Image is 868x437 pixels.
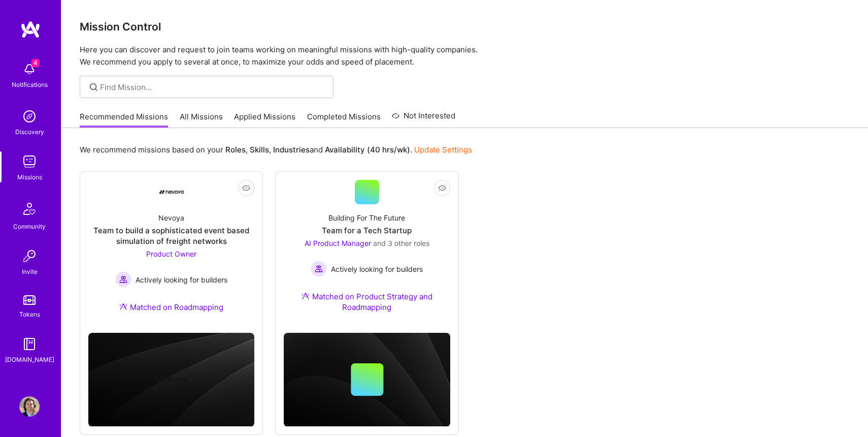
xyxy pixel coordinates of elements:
img: teamwork [19,151,40,172]
p: Here you can discover and request to join teams working on meaningful missions with high-quality ... [80,44,850,68]
img: User Avatar [19,396,40,417]
a: Building For The FutureTeam for a Tech StartupAI Product Manager and 3 other rolesActively lookin... [284,180,450,325]
a: Completed Missions [307,111,381,128]
b: Industries [273,145,310,154]
img: Company logo [155,363,188,396]
i: icon SearchGrey [88,81,99,93]
div: Notifications [12,79,48,90]
div: Missions [17,172,42,182]
img: Actively looking for builders [311,261,327,277]
span: AI Product Manager [305,239,371,247]
a: User Avatar [17,396,42,417]
div: Matched on Product Strategy and Roadmapping [284,291,450,313]
div: Tokens [19,309,40,320]
img: Actively looking for builders [115,271,131,288]
p: We recommend missions based on your , , and . [80,144,472,155]
div: [DOMAIN_NAME] [5,354,54,365]
img: Ateam Purple Icon [302,292,310,300]
span: 4 [31,59,40,67]
a: Update Settings [414,145,472,154]
img: bell [19,59,40,79]
span: Product Owner [146,249,196,258]
input: Find Mission... [100,82,326,92]
b: Roles [225,145,246,154]
div: Team to build a sophisticated event based simulation of freight networks [88,225,254,246]
b: Availability (40 hrs/wk) [325,145,410,154]
img: Community [17,197,42,221]
div: Discovery [15,127,44,137]
img: logo [20,20,41,39]
div: Matched on Roadmapping [119,302,223,313]
div: Team for a Tech Startup [322,225,412,236]
a: Recommended Missions [80,111,168,128]
img: guide book [19,334,40,354]
a: Not Interested [392,110,455,128]
a: Company LogoNevoyaTeam to build a sophisticated event based simulation of freight networksProduct... [88,180,254,325]
img: discovery [19,106,40,127]
a: Applied Missions [234,111,295,128]
span: Actively looking for builders [331,264,423,274]
div: Community [13,221,46,232]
div: Invite [22,266,38,277]
div: Building For The Future [328,212,405,223]
a: All Missions [180,111,223,128]
span: and 3 other roles [373,239,429,247]
h3: Mission Control [80,20,850,33]
i: icon EyeClosed [242,184,250,192]
img: cover [284,333,450,427]
b: Skills [250,145,269,154]
img: Invite [19,246,40,266]
img: cover [88,333,254,427]
i: icon EyeClosed [438,184,446,192]
div: Nevoya [158,212,184,223]
span: Actively looking for builders [136,274,227,285]
img: Company Logo [159,190,184,194]
img: tokens [23,295,36,305]
img: Ateam Purple Icon [119,302,127,310]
